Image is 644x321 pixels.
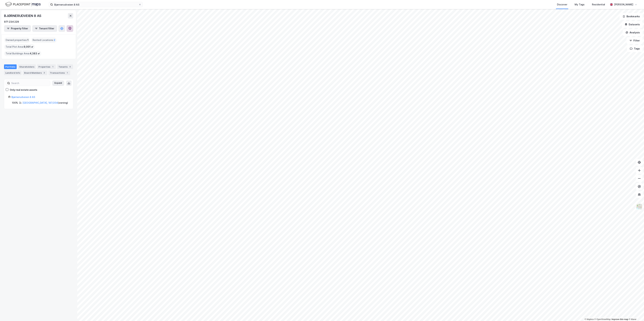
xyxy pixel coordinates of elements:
[23,101,58,104] a: [GEOGRAPHIC_DATA], 187/204
[37,64,56,69] div: Properties
[42,71,46,74] div: 3
[614,3,633,7] div: [PERSON_NAME]
[585,318,594,320] a: Mapbox
[49,70,70,75] div: Transactions
[4,13,42,18] div: BJØRNERUDVEIEN 8 AS
[54,38,55,42] span: 2
[10,81,50,86] input: Search
[68,65,72,68] div: 4
[11,96,35,98] a: Bjørnerudveien 8 AS
[627,45,643,52] button: Tags
[612,318,628,320] a: Improve this map
[53,2,139,7] input: Search by address, cadastre, landlords, tenants or people
[4,51,41,56] div: Total Buildings Area :
[27,38,29,42] span: 1
[32,25,57,32] button: Tenant filter
[4,37,30,43] div: Owned properties :
[24,45,33,49] span: 9,001 ㎡
[5,2,41,7] img: logo.f888ab2527a4732fd821a326f86c7f29.svg
[51,65,54,68] div: 1
[4,44,35,49] div: Total Plot Area :
[66,71,69,74] div: 1
[594,318,611,320] a: OpenStreetMap
[52,81,64,86] button: Expand
[23,101,68,105] div: ( owning )
[627,37,643,44] button: Filter
[30,51,40,56] span: 4,383 ㎡
[10,88,37,92] div: Only real estate assets
[18,64,36,69] div: Shareholders
[557,3,567,7] div: Discover
[592,3,605,7] div: Residential
[4,70,22,75] div: Landlord Info
[620,13,643,20] button: Bookmarks
[627,305,644,321] iframe: Chat Widget
[622,21,643,28] button: Datasets
[623,29,643,36] button: Analysis
[23,70,47,75] div: Board Members
[4,25,31,32] button: Property filter
[31,37,57,43] div: Rented Locations :
[4,64,17,69] div: Portfolio
[4,20,19,24] div: 971 234 229
[12,101,18,105] div: 100%
[575,3,585,7] div: My Tags
[57,64,73,69] div: Tenants
[636,203,642,210] img: Z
